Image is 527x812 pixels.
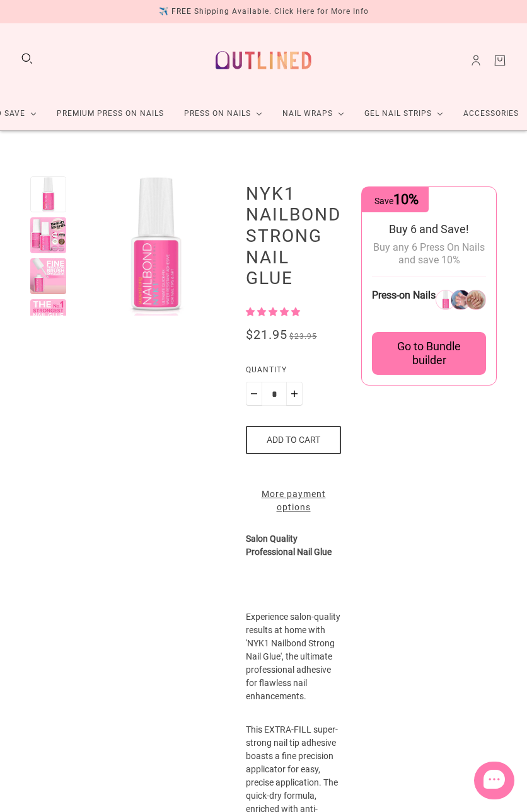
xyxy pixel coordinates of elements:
[389,222,469,236] span: Buy 6 and Save!
[47,97,174,130] a: Premium Press On Nails
[393,192,419,207] span: 10%
[469,54,483,67] a: Account
[246,534,332,557] strong: Salon Quality Professional Nail Glue
[246,327,287,342] span: $21.95
[246,307,300,317] span: 5.00 stars
[86,176,226,316] img: NYK1 Nailbond Strong Nail Glue-Accessories-Outlined
[493,54,507,67] a: Cart
[246,488,341,514] a: More payment options
[246,183,341,289] h1: NYK1 Nailbond Strong Nail Glue
[272,97,354,130] a: Nail Wraps
[373,241,485,266] span: Buy any 6 Press On Nails and save 10%
[208,33,319,87] a: Outlined
[159,5,369,18] div: ✈️ FREE Shipping Available. Click Here for More Info
[374,196,419,206] span: Save
[246,363,341,382] label: Quantity
[372,289,436,301] span: Press-on Nails
[174,97,272,130] a: Press On Nails
[354,97,453,130] a: Gel Nail Strips
[246,426,341,454] button: Add to cart
[246,610,341,723] p: Experience salon-quality results at home with 'NYK1 Nailbond Strong Nail Glue', the ultimate prof...
[286,382,303,406] button: Plus
[379,340,478,367] span: Go to Bundle builder
[86,176,226,316] modal-trigger: Enlarge product image
[289,332,317,341] span: $23.95
[246,382,262,406] button: Minus
[20,52,34,66] button: Search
